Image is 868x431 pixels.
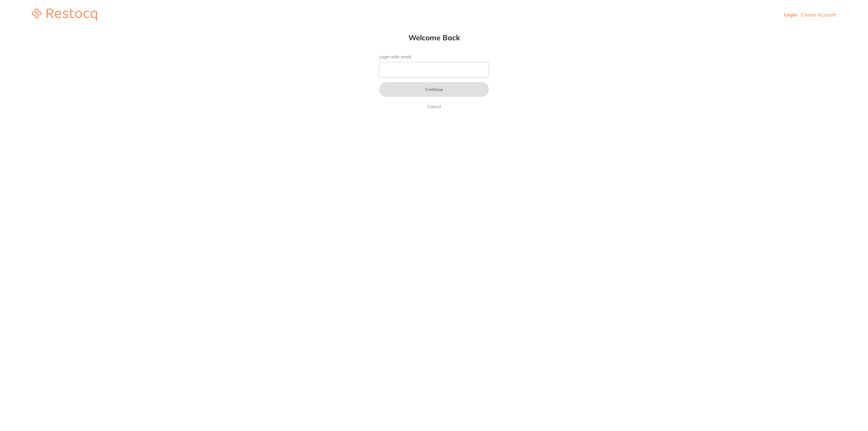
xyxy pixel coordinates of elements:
img: restocq_logo.svg [32,9,97,21]
a: Create Account [801,12,836,18]
a: Cancel [426,103,442,110]
label: Login with email [379,54,489,60]
button: Continue [379,82,489,97]
h1: Welcome Back [367,33,501,42]
a: Login [784,12,797,18]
